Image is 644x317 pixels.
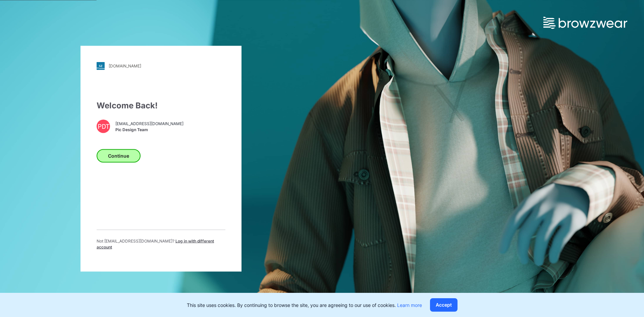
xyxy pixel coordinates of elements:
[97,62,225,70] a: [DOMAIN_NAME]
[97,149,141,162] button: Continue
[397,302,422,308] a: Learn more
[97,238,225,250] p: Not [EMAIL_ADDRESS][DOMAIN_NAME] ?
[97,62,105,70] img: stylezone-logo.562084cfcfab977791bfbf7441f1a819.svg
[115,121,183,127] span: [EMAIL_ADDRESS][DOMAIN_NAME]
[430,298,458,312] button: Accept
[97,99,225,111] div: Welcome Back!
[97,119,110,133] div: PDT
[543,17,627,29] img: browzwear-logo.e42bd6dac1945053ebaf764b6aa21510.svg
[115,127,183,133] span: Pic Design Team
[187,302,422,309] p: This site uses cookies. By continuing to browse the site, you are agreeing to our use of cookies.
[109,63,141,68] div: [DOMAIN_NAME]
